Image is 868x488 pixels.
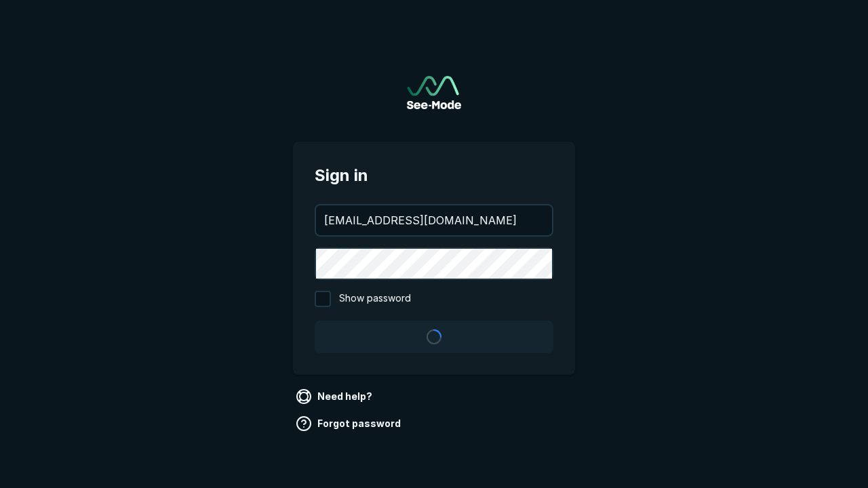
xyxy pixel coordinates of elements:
a: Forgot password [293,413,406,434]
a: Go to sign in [407,76,461,109]
span: Sign in [315,163,553,188]
input: your@email.com [316,205,552,235]
span: Show password [339,291,411,307]
a: Need help? [293,386,378,407]
img: See-Mode Logo [407,76,461,109]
